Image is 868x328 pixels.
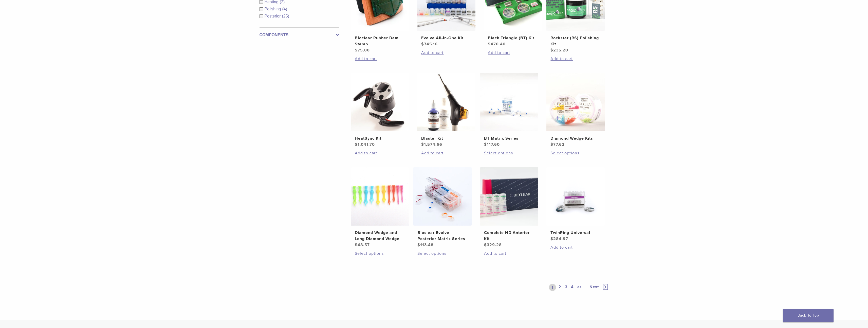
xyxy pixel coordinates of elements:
[417,242,434,247] bdi: 113.48
[480,73,539,148] a: BT Matrix SeriesBT Matrix Series $117.60
[421,142,424,147] span: $
[265,7,282,11] span: Polishing
[417,73,476,148] a: Blaster KitBlaster Kit $1,574.66
[550,135,601,141] h2: Diamond Wedge Kits
[546,73,605,131] img: Diamond Wedge Kits
[589,284,599,289] span: Next
[480,167,538,226] img: Complete HD Anterior Kit
[260,32,339,38] label: Components
[355,242,370,247] bdi: 48.57
[488,35,538,41] h2: Black Triangle (BT) Kit
[282,7,287,11] span: (4)
[355,142,375,147] bdi: 1,041.70
[421,42,424,47] span: $
[484,135,534,141] h2: BT Matrix Series
[484,150,534,156] a: Select options for “BT Matrix Series”
[576,284,583,291] a: >>
[546,73,605,148] a: Diamond Wedge KitsDiamond Wedge Kits $77.62
[417,230,468,242] h2: Bioclear Evolve Posterior Matrix Series
[417,250,468,257] a: Select options for “Bioclear Evolve Posterior Matrix Series”
[282,14,289,18] span: (25)
[550,56,601,62] a: Add to cart: “Rockstar (RS) Polishing Kit”
[421,142,442,147] bdi: 1,574.66
[550,150,601,156] a: Select options for “Diamond Wedge Kits”
[355,242,358,247] span: $
[355,56,405,62] a: Add to cart: “Bioclear Rubber Dam Stamp”
[564,284,568,291] a: 3
[484,142,500,147] bdi: 117.60
[355,150,405,156] a: Add to cart: “HeatSync Kit”
[355,230,405,242] h2: Diamond Wedge and Long Diamond Wedge
[484,250,534,257] a: Add to cart: “Complete HD Anterior Kit”
[484,242,487,247] span: $
[413,167,472,248] a: Bioclear Evolve Posterior Matrix SeriesBioclear Evolve Posterior Matrix Series $113.48
[550,230,601,236] h2: TwinRing Universal
[484,230,534,242] h2: Complete HD Anterior Kit
[355,35,405,47] h2: Bioclear Rubber Dam Stamp
[488,42,506,47] bdi: 470.40
[417,73,475,131] img: Blaster Kit
[355,48,370,53] bdi: 75.00
[550,35,601,47] h2: Rockstar (RS) Polishing Kit
[550,244,601,250] a: Add to cart: “TwinRing Universal”
[550,142,553,147] span: $
[550,236,553,241] span: $
[355,142,358,147] span: $
[350,167,410,248] a: Diamond Wedge and Long Diamond WedgeDiamond Wedge and Long Diamond Wedge $48.57
[550,142,565,147] bdi: 77.62
[421,35,471,41] h2: Evolve All-in-One Kit
[570,284,575,291] a: 4
[480,73,538,131] img: BT Matrix Series
[480,167,539,248] a: Complete HD Anterior KitComplete HD Anterior Kit $329.28
[351,167,409,226] img: Diamond Wedge and Long Diamond Wedge
[413,167,472,226] img: Bioclear Evolve Posterior Matrix Series
[550,48,568,53] bdi: 235.20
[355,48,358,53] span: $
[484,142,487,147] span: $
[355,135,405,141] h2: HeatSync Kit
[417,242,420,247] span: $
[421,135,471,141] h2: Blaster Kit
[546,167,605,242] a: TwinRing UniversalTwinRing Universal $284.97
[549,284,556,291] a: 1
[351,73,409,131] img: HeatSync Kit
[355,250,405,257] a: Select options for “Diamond Wedge and Long Diamond Wedge”
[488,50,538,56] a: Add to cart: “Black Triangle (BT) Kit”
[783,309,834,322] a: Back To Top
[421,42,438,47] bdi: 745.16
[488,42,491,47] span: $
[550,48,553,53] span: $
[558,284,562,291] a: 2
[350,73,410,148] a: HeatSync KitHeatSync Kit $1,041.70
[265,14,282,18] span: Posterior
[550,236,568,241] bdi: 284.97
[421,150,471,156] a: Add to cart: “Blaster Kit”
[546,167,605,226] img: TwinRing Universal
[484,242,502,247] bdi: 329.28
[421,50,471,56] a: Add to cart: “Evolve All-in-One Kit”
